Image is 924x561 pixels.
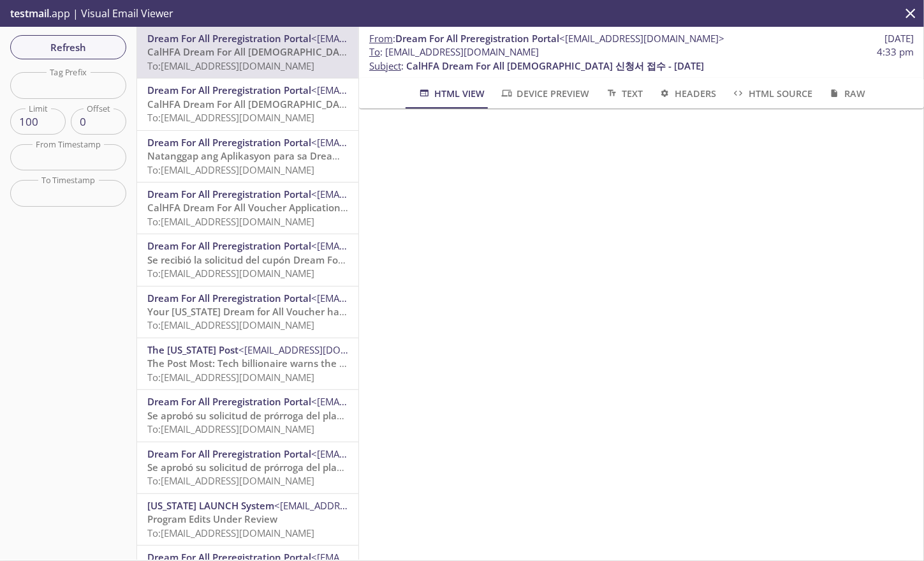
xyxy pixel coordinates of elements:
[369,45,914,73] p: :
[147,149,501,162] span: Natanggap ang Aplikasyon para sa Dream For All Voucher ng CalHFA - [DATE]
[311,136,476,149] span: <[EMAIL_ADDRESS][DOMAIN_NAME]>
[147,357,548,370] span: The Post Most: Tech billionaire warns the ‘Antichrist’ is coming for [GEOGRAPHIC_DATA]
[10,35,126,59] button: Refresh
[147,239,311,252] span: Dream For All Preregistration Portal
[311,84,476,96] span: <[EMAIL_ADDRESS][DOMAIN_NAME]>
[147,163,314,176] span: To: [EMAIL_ADDRESS][DOMAIN_NAME]
[731,86,812,101] span: HTML Source
[147,409,406,422] span: Se aprobó su solicitud de prórroga del plazo de su cupón
[147,474,314,487] span: To: [EMAIL_ADDRESS][DOMAIN_NAME]
[369,32,724,45] span: :
[369,45,539,59] span: : [EMAIL_ADDRESS][DOMAIN_NAME]
[395,32,559,45] span: Dream For All Preregistration Portal
[311,292,476,304] span: <[EMAIL_ADDRESS][DOMAIN_NAME]>
[147,84,311,96] span: Dream For All Preregistration Portal
[137,27,358,78] div: Dream For All Preregistration Portal<[EMAIL_ADDRESS][DOMAIN_NAME]>CalHFA Dream For All [DEMOGRAPH...
[137,183,358,234] div: Dream For All Preregistration Portal<[EMAIL_ADDRESS][DOMAIN_NAME]>CalHFA Dream For All Voucher Ap...
[311,447,476,460] span: <[EMAIL_ADDRESS][DOMAIN_NAME]>
[311,395,476,408] span: <[EMAIL_ADDRESS][DOMAIN_NAME]>
[147,512,277,525] span: Program Edits Under Review
[369,45,380,58] span: To
[137,79,358,130] div: Dream For All Preregistration Portal<[EMAIL_ADDRESS][DOMAIN_NAME]>CalHFA Dream For All [DEMOGRAPH...
[311,188,476,200] span: <[EMAIL_ADDRESS][DOMAIN_NAME]>
[137,442,358,493] div: Dream For All Preregistration Portal<[EMAIL_ADDRESS][DOMAIN_NAME]>Se aprobó su solicitud de prórr...
[137,131,358,182] div: Dream For All Preregistration Portal<[EMAIL_ADDRESS][DOMAIN_NAME]>Natanggap ang Aplikasyon para s...
[147,45,445,58] span: CalHFA Dream For All [DEMOGRAPHIC_DATA] 신청서 접수 - [DATE]
[147,423,314,435] span: To: [EMAIL_ADDRESS][DOMAIN_NAME]
[147,32,311,45] span: Dream For All Preregistration Portal
[137,390,358,441] div: Dream For All Preregistration Portal<[EMAIL_ADDRESS][DOMAIN_NAME]>Se aprobó su solicitud de prórr...
[137,287,358,338] div: Dream For All Preregistration Portal<[EMAIL_ADDRESS][DOMAIN_NAME]>Your [US_STATE] Dream for All V...
[147,111,314,124] span: To: [EMAIL_ADDRESS][DOMAIN_NAME]
[147,215,314,228] span: To: [EMAIL_ADDRESS][DOMAIN_NAME]
[238,343,404,356] span: <[EMAIL_ADDRESS][DOMAIN_NAME]>
[147,98,445,110] span: CalHFA Dream For All [DEMOGRAPHIC_DATA] 신청서 접수 - [DATE]
[884,32,914,45] span: [DATE]
[147,136,311,149] span: Dream For All Preregistration Portal
[137,494,358,545] div: [US_STATE] LAUNCH System<[EMAIL_ADDRESS][DOMAIN_NAME][US_STATE]>Program Edits Under ReviewTo:[EMA...
[500,86,589,101] span: Device Preview
[559,32,724,45] span: <[EMAIL_ADDRESS][DOMAIN_NAME]>
[605,86,643,101] span: Text
[311,32,476,45] span: <[EMAIL_ADDRESS][DOMAIN_NAME]>
[418,86,485,101] span: HTML View
[147,447,311,460] span: Dream For All Preregistration Portal
[658,86,716,101] span: Headers
[20,39,116,56] span: Refresh
[369,59,401,72] span: Subject
[147,318,314,331] span: To: [EMAIL_ADDRESS][DOMAIN_NAME]
[147,59,314,72] span: To: [EMAIL_ADDRESS][DOMAIN_NAME]
[147,305,405,318] span: Your [US_STATE] Dream for All Voucher has been Issued!
[147,371,314,384] span: To: [EMAIL_ADDRESS][DOMAIN_NAME]
[147,267,314,280] span: To: [EMAIL_ADDRESS][DOMAIN_NAME]
[147,499,274,512] span: [US_STATE] LAUNCH System
[274,499,488,512] span: <[EMAIL_ADDRESS][DOMAIN_NAME][US_STATE]>
[877,45,914,59] span: 4:33 pm
[147,461,406,474] span: Se aprobó su solicitud de prórroga del plazo de su cupón
[147,343,238,356] span: The [US_STATE] Post
[828,86,865,101] span: Raw
[147,292,311,304] span: Dream For All Preregistration Portal
[147,253,451,266] span: Se recibió la solicitud del cupón Dream For All de la CalHFA. [DATE]
[147,527,314,539] span: To: [EMAIL_ADDRESS][DOMAIN_NAME]
[369,32,393,45] span: From
[147,201,423,214] span: CalHFA Dream For All Voucher Application Received - [DATE]
[10,6,49,20] span: testmail
[147,395,311,408] span: Dream For All Preregistration Portal
[311,239,476,252] span: <[EMAIL_ADDRESS][DOMAIN_NAME]>
[406,59,704,72] span: CalHFA Dream For All [DEMOGRAPHIC_DATA] 신청서 접수 - [DATE]
[137,338,358,389] div: The [US_STATE] Post<[EMAIL_ADDRESS][DOMAIN_NAME]>The Post Most: Tech billionaire warns the ‘Antic...
[137,234,358,285] div: Dream For All Preregistration Portal<[EMAIL_ADDRESS][DOMAIN_NAME]>Se recibió la solicitud del cup...
[147,188,311,200] span: Dream For All Preregistration Portal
